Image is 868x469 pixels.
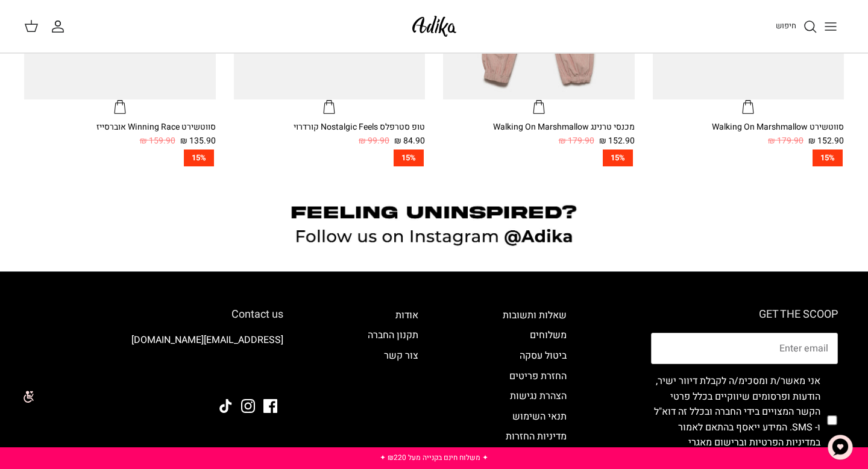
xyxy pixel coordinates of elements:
[510,389,567,403] a: הצהרת נגישות
[443,121,635,134] div: מכנסי טרנינג Walking On Marshmallow
[530,328,567,342] a: משלוחים
[24,121,216,148] a: סווטשירט Winning Race אוברסייז 135.90 ₪ 159.90 ₪
[520,348,567,363] a: ביטול עסקה
[817,13,844,40] button: Toggle menu
[250,367,283,382] img: Adika IL
[651,333,838,364] input: Email
[599,134,635,148] span: 152.90 ₪
[813,150,843,167] span: 15%
[24,150,216,167] a: 15%
[234,121,426,148] a: טופ סטרפלס Nostalgic Feels קורדרוי 84.90 ₪ 99.90 ₪
[51,19,70,34] a: החשבון שלי
[234,121,426,134] div: טופ סטרפלס Nostalgic Feels קורדרוי
[776,20,796,31] span: חיפוש
[263,399,277,413] a: Facebook
[512,409,567,424] a: תנאי השימוש
[651,308,838,321] h6: GET THE SCOOP
[808,134,844,148] span: 152.90 ₪
[443,121,635,148] a: מכנסי טרנינג Walking On Marshmallow 152.90 ₪ 179.90 ₪
[653,150,844,167] a: 15%
[394,150,424,167] span: 15%
[184,150,214,167] span: 15%
[506,429,567,444] a: מדיניות החזרות
[234,150,426,167] a: 15%
[409,12,460,40] img: Adika IL
[503,308,567,323] a: שאלות ותשובות
[241,399,255,413] a: Instagram
[653,121,844,148] a: סווטשירט Walking On Marshmallow 152.90 ₪ 179.90 ₪
[368,328,418,342] a: תקנון החברה
[509,369,567,383] a: החזרת פריטים
[768,134,804,148] span: 179.90 ₪
[180,134,216,148] span: 135.90 ₪
[394,134,425,148] span: 84.90 ₪
[651,374,820,467] label: אני מאשר/ת ומסכימ/ה לקבלת דיוור ישיר, הודעות ופרסומים שיווקיים בכלל פרטי הקשר המצויים בידי החברה ...
[559,134,594,148] span: 179.90 ₪
[822,429,858,465] button: צ'אט
[30,308,283,321] h6: Contact us
[9,380,42,414] img: accessibility_icon02.svg
[603,150,633,167] span: 15%
[131,333,283,347] a: [EMAIL_ADDRESS][DOMAIN_NAME]
[380,452,488,463] a: ✦ משלוח חינם בקנייה מעל ₪220 ✦
[653,121,844,134] div: סווטשירט Walking On Marshmallow
[219,399,233,413] a: Tiktok
[359,134,389,148] span: 99.90 ₪
[24,121,216,134] div: סווטשירט Winning Race אוברסייז
[384,348,418,363] a: צור קשר
[776,19,817,34] a: חיפוש
[140,134,175,148] span: 159.90 ₪
[395,308,418,323] a: אודות
[443,150,635,167] a: 15%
